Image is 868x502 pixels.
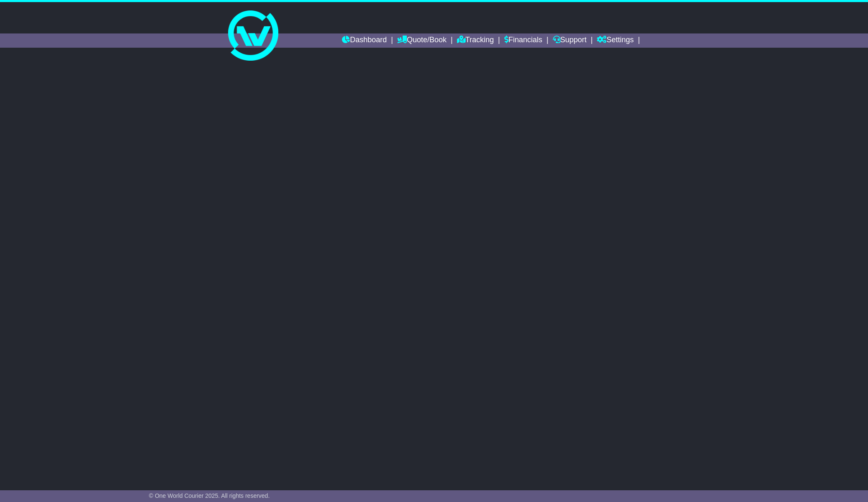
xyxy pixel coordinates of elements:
[597,33,634,48] a: Settings
[149,492,270,499] span: © One World Courier 2025. All rights reserved.
[504,33,542,48] a: Financials
[342,33,387,48] a: Dashboard
[397,33,447,48] a: Quote/Book
[553,33,587,48] a: Support
[457,33,494,48] a: Tracking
